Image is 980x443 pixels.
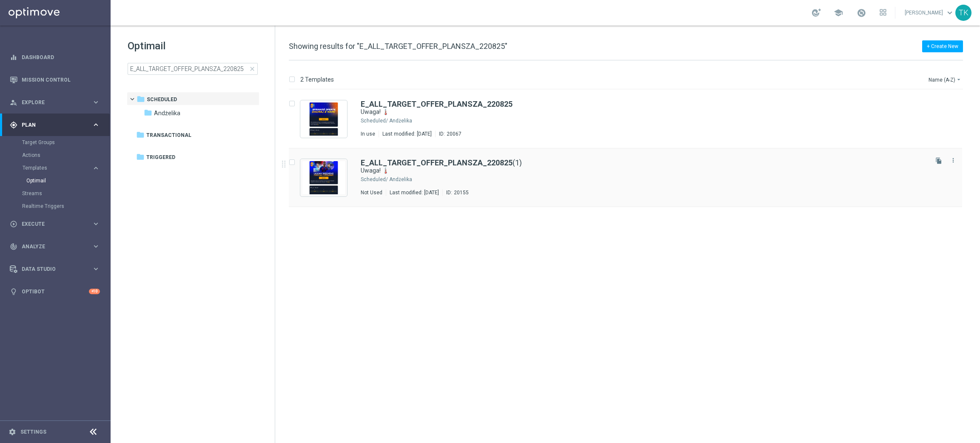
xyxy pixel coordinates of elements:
[10,243,92,250] div: Analyze
[20,429,46,434] a: Settings
[361,158,513,167] b: E_ALL_TARGET_OFFER_PLANSZA_220825
[361,159,522,167] a: E_ALL_TARGET_OFFER_PLANSZA_220825(1)
[834,8,843,17] span: school
[136,131,145,139] i: folder
[945,8,954,17] span: keyboard_arrow_down
[361,176,388,183] div: Scheduled/
[922,40,963,52] button: + Create New
[22,280,89,303] a: Optibot
[89,289,100,294] div: +10
[22,46,100,68] a: Dashboard
[361,189,382,196] div: Not Used
[10,99,17,106] i: person_search
[9,122,100,128] button: gps_fixed Plan keyboard_arrow_right
[22,187,110,200] div: Streams
[933,155,944,166] button: file_copy
[361,167,907,175] a: Uwaga! 🌡️
[26,174,110,187] div: Optimail
[302,161,345,194] img: 20155.jpeg
[379,131,435,137] div: Last modified: [DATE]
[22,122,92,128] span: Plan
[289,42,507,51] span: Showing results for "E_ALL_TARGET_OFFER_PLANSZA_220825"
[10,220,17,228] i: play_circle_outline
[361,100,513,108] a: E_ALL_TARGET_OFFER_PLANSZA_220825
[147,96,177,103] span: Scheduled
[10,99,92,106] div: Explore
[9,428,16,436] i: settings
[22,165,100,171] button: Templates keyboard_arrow_right
[22,139,88,146] a: Target Groups
[442,189,469,196] div: ID:
[9,243,100,250] button: track_changes Analyze keyboard_arrow_right
[361,99,513,108] b: E_ALL_TARGET_OFFER_PLANSZA_220825
[92,121,100,129] i: keyboard_arrow_right
[302,102,345,136] img: 20067.jpeg
[9,221,100,227] button: play_circle_outline Execute keyboard_arrow_right
[136,153,145,161] i: folder
[22,162,110,187] div: Templates
[92,220,100,228] i: keyboard_arrow_right
[9,99,100,106] div: person_search Explore keyboard_arrow_right
[22,100,92,105] span: Explore
[389,117,926,124] div: Scheduled/Andżelika
[361,167,926,175] div: Uwaga! 🌡️
[92,242,100,250] i: keyboard_arrow_right
[10,288,17,295] i: lightbulb
[154,109,180,117] span: Andżelika
[386,189,442,196] div: Last modified: [DATE]
[137,95,145,103] i: folder
[26,177,88,184] a: Optimail
[10,46,100,68] div: Dashboard
[10,265,92,273] div: Data Studio
[904,6,955,19] a: [PERSON_NAME]keyboard_arrow_down
[92,98,100,106] i: keyboard_arrow_right
[22,203,88,210] a: Realtime Triggers
[361,131,375,137] div: In use
[128,39,258,53] h1: Optimail
[9,266,100,273] button: Data Studio keyboard_arrow_right
[128,63,258,75] input: Search Template
[92,164,100,172] i: keyboard_arrow_right
[9,288,100,295] button: lightbulb Optibot +10
[10,220,92,228] div: Execute
[9,54,100,61] button: equalizer Dashboard
[10,121,17,129] i: gps_fixed
[144,108,152,117] i: folder
[10,243,17,250] i: track_changes
[10,121,92,129] div: Plan
[249,65,256,72] span: close
[9,77,100,83] button: Mission Control
[950,157,957,164] i: more_vert
[280,90,978,148] div: Press SPACE to select this row.
[361,108,907,116] a: Uwaga! 🌡️
[435,131,462,137] div: ID:
[955,5,971,21] div: TK
[389,176,926,183] div: Scheduled/Andżelika
[361,108,926,116] div: Uwaga! 🌡️
[22,200,110,213] div: Realtime Triggers
[361,117,388,124] div: Scheduled/
[146,131,191,139] span: Transactional
[928,74,963,85] button: Name (A-Z)arrow_drop_down
[10,280,100,303] div: Optibot
[22,267,92,272] span: Data Studio
[23,165,83,170] span: Templates
[955,76,962,83] i: arrow_drop_down
[92,265,100,273] i: keyboard_arrow_right
[22,68,100,91] a: Mission Control
[22,149,110,162] div: Actions
[447,131,462,137] div: 20067
[10,54,17,61] i: equalizer
[454,189,469,196] div: 20155
[22,152,88,159] a: Actions
[949,155,957,165] button: more_vert
[22,190,88,197] a: Streams
[23,165,92,170] div: Templates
